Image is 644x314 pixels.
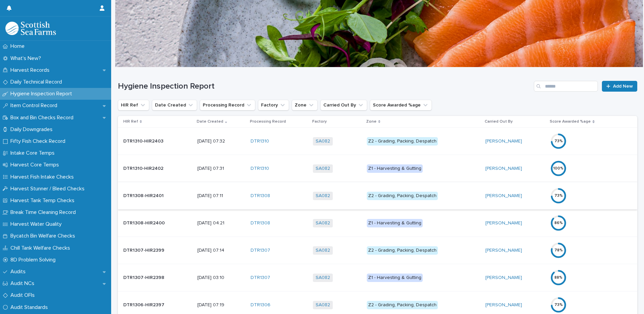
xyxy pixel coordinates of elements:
button: Score Awarded %age [370,100,432,111]
div: Z1 - Harvesting & Gutting [367,164,423,173]
p: Score Awarded %age [550,118,591,125]
p: DTR1310-HIR2402 [123,164,165,171]
button: Factory [258,100,289,111]
p: Harvest Records [8,67,55,73]
a: SA082 [316,220,330,226]
a: SA082 [316,193,330,199]
div: 86 % [550,221,567,225]
div: Z1 - Harvesting & Gutting [367,219,423,227]
p: Harvest Tank Temp Checks [8,197,80,204]
div: Z1 - Harvesting & Gutting [367,274,423,282]
p: [DATE] 07:14 [197,248,246,253]
tr: DTR1308-HIR2401DTR1308-HIR2401 [DATE] 07:11DTR1308 SA082 Z2 - Grading, Packing, Despatch[PERSON_N... [118,182,637,210]
p: Factory [312,118,327,125]
h1: Hygiene Inspection Report [118,82,531,91]
p: Audits [8,269,31,275]
p: Carried Out By [485,118,513,125]
a: [PERSON_NAME] [485,220,522,226]
p: [DATE] 07:19 [197,302,246,308]
button: HIR Ref [118,100,149,111]
p: Chill Tank Welfare Checks [8,245,75,251]
p: Audit Standards [8,304,53,311]
p: Harvest Water Quality [8,221,67,227]
p: DTR1308-HIR2400 [123,219,166,226]
a: [PERSON_NAME] [485,248,522,253]
p: [DATE] 07:31 [197,166,246,171]
p: Bycatch Bin Welfare Checks [8,233,80,239]
p: Home [8,43,30,50]
p: Daily Downgrades [8,126,58,133]
p: Zone [366,118,377,125]
div: Z2 - Grading, Packing, Despatch [367,301,438,309]
p: Harvest Stunner / Bleed Checks [8,186,90,192]
div: 73 % [550,193,567,198]
img: mMrefqRFQpe26GRNOUkG [5,22,56,35]
a: DTR1307 [251,275,270,281]
tr: DTR1308-HIR2400DTR1308-HIR2400 [DATE] 04:21DTR1308 SA082 Z1 - Harvesting & Gutting[PERSON_NAME] 86% [118,210,637,237]
p: DTR1307-HIR2399 [123,246,166,253]
p: DTR1310-HIR2403 [123,137,165,144]
a: Add New [602,81,637,92]
p: Intake Core Temps [8,150,60,156]
p: [DATE] 04:21 [197,220,246,226]
span: Add New [613,84,633,89]
input: Search [534,81,598,92]
div: Z2 - Grading, Packing, Despatch [367,137,438,146]
a: [PERSON_NAME] [485,166,522,171]
a: DTR1307 [251,248,270,253]
div: 73 % [550,303,567,307]
tr: DTR1307-HIR2399DTR1307-HIR2399 [DATE] 07:14DTR1307 SA082 Z2 - Grading, Packing, Despatch[PERSON_N... [118,237,637,264]
a: SA082 [316,302,330,308]
div: 100 % [550,166,567,171]
p: Date Created [197,118,223,125]
p: What's New? [8,55,46,62]
p: [DATE] 07:32 [197,138,246,144]
p: Harvest Fish Intake Checks [8,174,79,180]
a: DTR1310 [251,166,269,171]
p: HIR Ref [123,118,138,125]
p: Break Time Cleaning Record [8,209,81,216]
tr: DTR1310-HIR2402DTR1310-HIR2402 [DATE] 07:31DTR1310 SA082 Z1 - Harvesting & Gutting[PERSON_NAME] 100% [118,155,637,182]
p: DTR1307-HIR2398 [123,274,166,281]
a: SA082 [316,248,330,253]
button: Carried Out By [320,100,367,111]
p: 8D Problem Solving [8,257,61,263]
a: [PERSON_NAME] [485,138,522,144]
a: SA082 [316,138,330,144]
div: 78 % [550,248,567,253]
tr: DTR1307-HIR2398DTR1307-HIR2398 [DATE] 03:10DTR1307 SA082 Z1 - Harvesting & Gutting[PERSON_NAME] 88% [118,264,637,291]
a: SA082 [316,275,330,281]
p: Hygiene Inspection Report [8,91,77,97]
div: 73 % [550,139,567,144]
a: [PERSON_NAME] [485,302,522,308]
a: DTR1310 [251,138,269,144]
a: DTR1308 [251,220,270,226]
button: Date Created [152,100,197,111]
p: DTR1308-HIR2401 [123,192,165,199]
p: Item Control Record [8,102,63,109]
button: Processing Record [200,100,255,111]
div: 88 % [550,275,567,280]
p: Audit NCs [8,280,40,287]
a: DTR1308 [251,193,270,199]
button: Zone [292,100,318,111]
p: [DATE] 03:10 [197,275,246,281]
a: SA082 [316,166,330,171]
tr: DTR1310-HIR2403DTR1310-HIR2403 [DATE] 07:32DTR1310 SA082 Z2 - Grading, Packing, Despatch[PERSON_N... [118,128,637,155]
a: DTR1306 [251,302,270,308]
a: [PERSON_NAME] [485,275,522,281]
p: Box and Bin Checks Record [8,115,79,121]
a: [PERSON_NAME] [485,193,522,199]
p: Daily Technical Record [8,79,67,85]
p: Harvest Core Temps [8,162,64,168]
p: DTR1306-HIR2397 [123,301,166,308]
p: Fifty Fish Check Record [8,138,71,145]
div: Z2 - Grading, Packing, Despatch [367,246,438,255]
p: Audit OFIs [8,292,40,299]
p: [DATE] 07:11 [197,193,246,199]
div: Z2 - Grading, Packing, Despatch [367,192,438,200]
p: Processing Record [250,118,286,125]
